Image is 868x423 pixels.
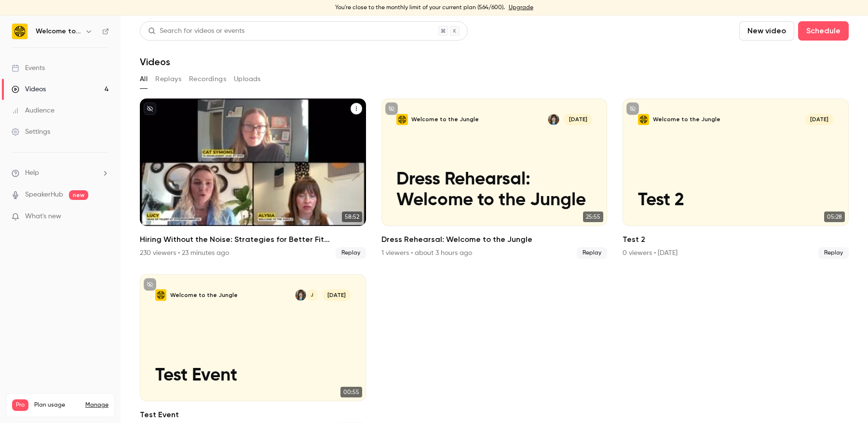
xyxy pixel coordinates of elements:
[396,114,407,125] img: Dress Rehearsal: Welcome to the Jungle
[144,278,156,291] button: unpublished
[396,169,592,211] p: Dress Rehearsal: Welcome to the Jungle
[12,63,45,73] div: Events
[411,115,479,123] p: Welcome to the Jungle
[25,190,63,200] a: SpeakerHub
[12,106,54,115] div: Audience
[623,99,849,259] li: Test 2
[638,114,649,125] img: Test 2
[340,387,362,397] span: 00:55
[12,85,46,94] div: Videos
[548,114,559,125] img: Alysia Wanczyk
[12,24,27,39] img: Welcome to the Jungle
[623,248,678,258] div: 0 viewers • [DATE]
[155,366,351,386] p: Test Event
[623,99,849,259] a: Test 2Welcome to the Jungle[DATE]Test 205:28Test 20 viewers • [DATE]Replay
[336,247,366,259] span: Replay
[798,21,849,41] button: Schedule
[509,4,533,12] a: Upgrade
[140,21,849,417] section: Videos
[140,99,366,259] a: 58:52Hiring Without the Noise: Strategies for Better Fit Candidates230 viewers • 23 minutes agoRe...
[653,115,720,123] p: Welcome to the Jungle
[25,168,39,178] span: Help
[381,99,608,259] li: Dress Rehearsal: Welcome to the Jungle
[140,71,148,87] button: All
[34,401,80,409] span: Plan usage
[140,409,366,421] h2: Test Event
[323,289,351,300] span: [DATE]
[36,27,81,36] h6: Welcome to the Jungle
[824,211,845,222] span: 05:28
[12,168,109,178] li: help-dropdown-opener
[144,102,156,115] button: unpublished
[97,212,109,221] iframe: Noticeable Trigger
[140,56,170,68] h1: Videos
[564,114,592,125] span: [DATE]
[577,247,607,259] span: Replay
[583,211,603,222] span: 25:55
[25,211,61,222] span: What's new
[805,114,833,125] span: [DATE]
[140,248,229,258] div: 230 viewers • 23 minutes ago
[306,288,319,301] div: J
[381,234,608,245] h2: Dress Rehearsal: Welcome to the Jungle
[381,99,608,259] a: Dress Rehearsal: Welcome to the JungleWelcome to the JungleAlysia Wanczyk[DATE]Dress Rehearsal: W...
[12,399,28,411] span: Pro
[140,234,366,245] h2: Hiring Without the Noise: Strategies for Better Fit Candidates
[623,234,849,245] h2: Test 2
[155,289,166,300] img: Test Event
[626,102,639,115] button: unpublished
[155,71,181,87] button: Replays
[818,247,849,259] span: Replay
[170,291,238,299] p: Welcome to the Jungle
[234,71,261,87] button: Uploads
[148,26,244,36] div: Search for videos or events
[295,289,306,300] img: Alysia Wanczyk
[189,71,226,87] button: Recordings
[140,99,366,259] li: Hiring Without the Noise: Strategies for Better Fit Candidates
[85,401,108,409] a: Manage
[381,248,472,258] div: 1 viewers • about 3 hours ago
[638,190,833,211] p: Test 2
[739,21,794,41] button: New video
[69,190,88,200] span: new
[12,127,50,137] div: Settings
[342,211,362,222] span: 58:52
[385,102,398,115] button: unpublished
